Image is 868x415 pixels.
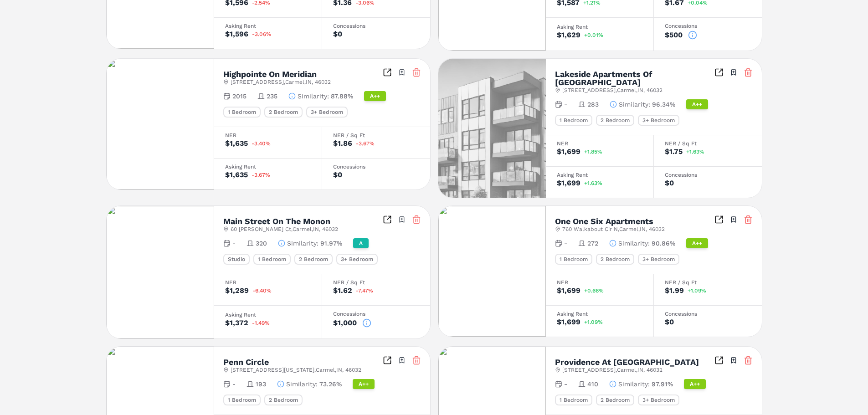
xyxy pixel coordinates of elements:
[557,179,580,187] div: $1,699
[564,100,567,109] span: -
[557,280,642,285] div: NER
[252,320,270,326] span: -1.49%
[584,288,604,293] span: +0.66%
[564,379,567,389] span: -
[665,311,751,317] div: Concessions
[225,312,311,318] div: Asking Rent
[333,23,419,29] div: Concessions
[714,68,724,77] a: Inspect Comparables
[353,238,369,248] div: A
[714,356,724,365] a: Inspect Comparables
[596,395,634,405] div: 2 Bedroom
[267,92,277,101] span: 235
[252,141,271,146] span: -3.40%
[686,238,708,248] div: A++
[225,171,248,179] div: $1,635
[555,358,699,366] h2: Providence At [GEOGRAPHIC_DATA]
[383,356,392,365] a: Inspect Comparables
[557,172,642,178] div: Asking Rent
[665,287,684,294] div: $1.99
[665,31,683,39] div: $500
[225,280,311,285] div: NER
[638,395,679,405] div: 3+ Bedroom
[364,91,386,101] div: A++
[686,149,704,154] span: +1.63%
[333,31,342,38] div: $0
[610,100,675,109] button: Similarity:96.34%
[231,78,331,86] span: [STREET_ADDRESS] , Carmel , IN , 46032
[333,287,352,294] div: $1.62
[564,239,567,248] span: -
[319,379,342,389] span: 73.26%
[587,100,599,109] span: 283
[562,366,663,374] span: [STREET_ADDRESS] , Carmel , IN , 46032
[652,379,673,389] span: 97.91%
[225,23,311,29] div: Asking Rent
[225,287,249,294] div: $1,289
[253,254,291,265] div: 1 Bedroom
[252,288,272,293] span: -6.40%
[264,107,303,118] div: 2 Bedroom
[294,254,333,265] div: 2 Bedroom
[336,254,378,265] div: 3+ Bedroom
[232,239,236,248] span: -
[356,288,373,293] span: -7.47%
[232,379,236,389] span: -
[223,254,250,265] div: Studio
[665,141,751,146] div: NER / Sq Ft
[256,379,266,389] span: 193
[557,148,580,155] div: $1,699
[584,319,603,325] span: +1.09%
[557,24,642,30] div: Asking Rent
[555,395,592,405] div: 1 Bedroom
[256,239,267,248] span: 320
[596,115,634,126] div: 2 Bedroom
[232,92,247,101] span: 2015
[688,288,706,293] span: +1.09%
[356,141,375,146] span: -3.67%
[287,239,318,248] span: Similarity :
[331,92,353,101] span: 87.88%
[555,217,653,225] h2: One One Six Apartments
[557,287,580,294] div: $1,699
[665,172,751,178] div: Concessions
[223,107,261,118] div: 1 Bedroom
[665,179,674,187] div: $0
[333,319,357,327] div: $1,000
[298,92,329,101] span: Similarity :
[333,140,352,147] div: $1.86
[223,70,317,78] h2: Highpointe On Meridian
[333,164,419,169] div: Concessions
[619,100,650,109] span: Similarity :
[333,171,342,179] div: $0
[252,31,271,37] span: -3.06%
[333,280,419,285] div: NER / Sq Ft
[665,23,751,29] div: Concessions
[665,280,751,285] div: NER / Sq Ft
[584,32,603,38] span: +0.01%
[223,358,269,366] h2: Penn Circle
[714,215,724,224] a: Inspect Comparables
[596,254,634,265] div: 2 Bedroom
[231,225,338,233] span: 60 [PERSON_NAME] Ct , Carmel , IN , 46032
[231,366,361,374] span: [STREET_ADDRESS][US_STATE] , Carmel , IN , 46032
[555,254,592,265] div: 1 Bedroom
[584,149,602,154] span: +1.85%
[618,379,650,389] span: Similarity :
[587,239,598,248] span: 272
[638,254,679,265] div: 3+ Bedroom
[225,140,248,147] div: $1,635
[225,319,248,327] div: $1,372
[286,379,318,389] span: Similarity :
[555,115,592,126] div: 1 Bedroom
[353,379,375,389] div: A++
[557,311,642,317] div: Asking Rent
[320,239,342,248] span: 91.97%
[223,217,330,225] h2: Main Street On The Monon
[277,379,342,389] button: Similarity:73.26%
[652,100,675,109] span: 96.34%
[383,68,392,77] a: Inspect Comparables
[618,239,650,248] span: Similarity :
[562,225,665,233] span: 760 Walkabout Cir N , Carmel , IN , 46032
[686,99,708,109] div: A++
